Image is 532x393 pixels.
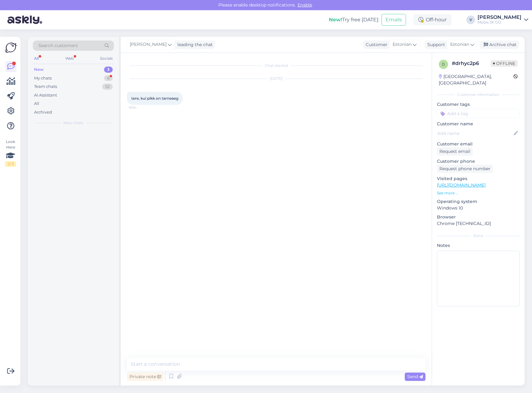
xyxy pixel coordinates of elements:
[480,41,519,49] div: Archive chat
[34,75,52,81] div: My chats
[442,62,445,67] span: d
[413,14,451,25] div: Off-hour
[34,84,57,90] div: Team chats
[437,130,512,137] input: Add name
[452,60,491,67] div: # drhyc2p6
[175,41,213,48] div: leading the chat
[466,15,475,24] div: V
[437,101,520,108] p: Customer tags
[450,41,469,48] span: Estonian
[477,20,521,25] div: Mobix JK OÜ
[437,205,520,211] p: Windows 10
[363,41,387,48] div: Customer
[131,96,178,101] span: tere, kui pikk on tarneaeg
[5,139,16,167] div: Look Here
[127,63,425,68] div: Chat started
[393,41,412,48] span: Estonian
[5,161,16,167] div: 2 / 3
[104,75,113,81] div: 6
[34,67,44,73] div: New
[425,41,445,48] div: Support
[102,84,113,90] div: 52
[34,92,57,98] div: AI Assistant
[437,233,520,239] div: Extra
[33,54,40,63] div: All
[296,2,314,8] span: Enable
[437,214,520,220] p: Browser
[64,54,75,63] div: Web
[439,73,513,86] div: [GEOGRAPHIC_DATA], [GEOGRAPHIC_DATA]
[437,158,520,165] p: Customer phone
[437,242,520,249] p: Notes
[329,17,342,23] b: New!
[104,67,113,73] div: 3
[437,220,520,227] p: Chrome [TECHNICAL_ID]
[437,147,473,156] div: Request email
[130,41,167,48] span: [PERSON_NAME]
[491,60,518,67] span: Offline
[382,14,406,26] button: Emails
[127,76,425,81] div: [DATE]
[127,373,164,381] div: Private note
[437,165,493,173] div: Request phone number
[477,15,528,25] a: [PERSON_NAME]Mobix JK OÜ
[34,101,39,107] div: All
[63,120,83,126] span: New chats
[38,42,78,49] span: Search customers
[99,54,114,63] div: Socials
[407,374,423,379] span: Send
[437,182,486,188] a: [URL][DOMAIN_NAME]
[477,15,521,20] div: [PERSON_NAME]
[437,175,520,182] p: Visited pages
[437,141,520,147] p: Customer email
[437,109,520,118] input: Add a tag
[437,121,520,127] p: Customer name
[329,16,379,24] div: Try free [DATE]:
[437,190,520,196] p: See more ...
[34,109,52,115] div: Archived
[437,92,520,97] div: Customer information
[437,198,520,205] p: Operating system
[5,42,17,54] img: Askly Logo
[129,105,152,110] span: 16:54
